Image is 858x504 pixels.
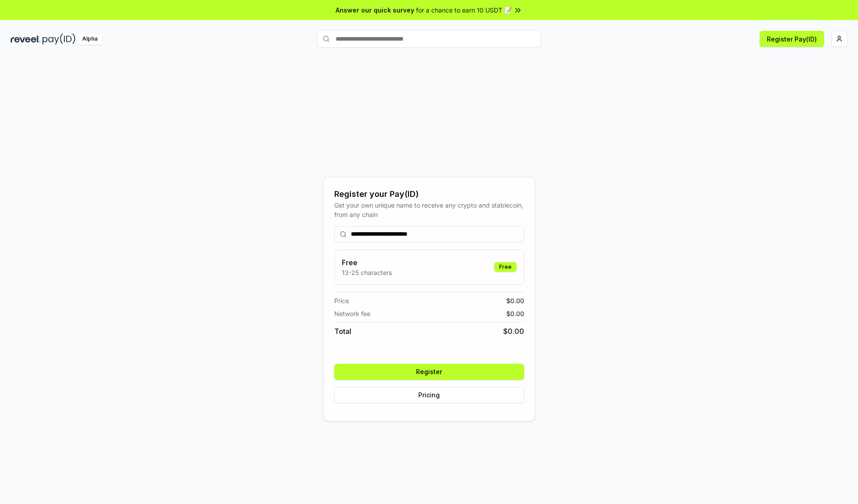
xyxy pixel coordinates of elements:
[77,33,102,45] div: Alpha
[342,268,392,277] p: 13-25 characters
[342,257,392,268] h3: Free
[11,33,41,45] img: reveel_dark
[503,326,524,337] span: $ 0.00
[760,31,824,47] button: Register Pay(ID)
[494,262,517,272] div: Free
[334,296,349,305] span: Price
[506,296,524,305] span: $ 0.00
[336,5,414,15] span: Answer our quick survey
[42,33,76,45] img: pay_id
[506,309,524,318] span: $ 0.00
[334,200,524,219] div: Get your own unique name to receive any crypto and stablecoin, from any chain
[416,5,512,15] span: for a chance to earn 10 USDT 📝
[334,326,351,337] span: Total
[334,309,370,318] span: Network fee
[334,364,524,380] button: Register
[334,188,524,200] div: Register your Pay(ID)
[334,387,524,403] button: Pricing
